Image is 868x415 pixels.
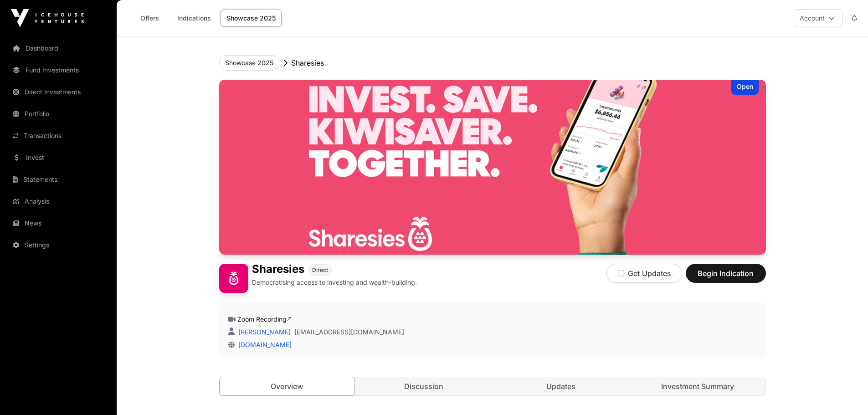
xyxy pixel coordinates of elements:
[219,55,279,71] button: Showcase 2025
[312,266,328,274] span: Direct
[697,268,755,279] span: Begin Indication
[606,264,682,283] button: Get Updates
[7,235,109,255] a: Settings
[219,80,766,255] img: Sharesies
[686,264,766,283] button: Begin Indication
[221,10,282,27] a: Showcase 2025
[219,264,248,293] img: Sharesies
[7,60,109,80] a: Fund Investments
[131,10,168,27] a: Offers
[236,328,291,336] a: [PERSON_NAME]
[731,80,759,95] div: Open
[7,126,109,146] a: Transactions
[219,377,355,396] a: Overview
[7,82,109,102] a: Direct Investments
[294,328,404,337] a: [EMAIL_ADDRESS][DOMAIN_NAME]
[822,371,868,415] iframe: Chat Widget
[11,9,84,27] img: Icehouse Ventures Logo
[7,148,109,168] a: Invest
[7,38,109,58] a: Dashboard
[235,341,292,348] a: [DOMAIN_NAME]
[171,10,217,27] a: Indications
[493,377,629,395] a: Updates
[291,57,324,68] p: Sharesies
[7,169,109,190] a: Statements
[630,377,765,395] a: Investment Summary
[252,278,417,287] p: Democratising access to investing and wealth-building.
[252,264,304,276] h1: Sharesies
[7,213,109,233] a: News
[7,191,109,211] a: Analysis
[794,9,842,27] button: Account
[356,377,492,395] a: Discussion
[7,104,109,124] a: Portfolio
[686,273,766,282] a: Begin Indication
[237,315,292,323] a: Zoom Recording
[220,377,765,395] nav: Tabs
